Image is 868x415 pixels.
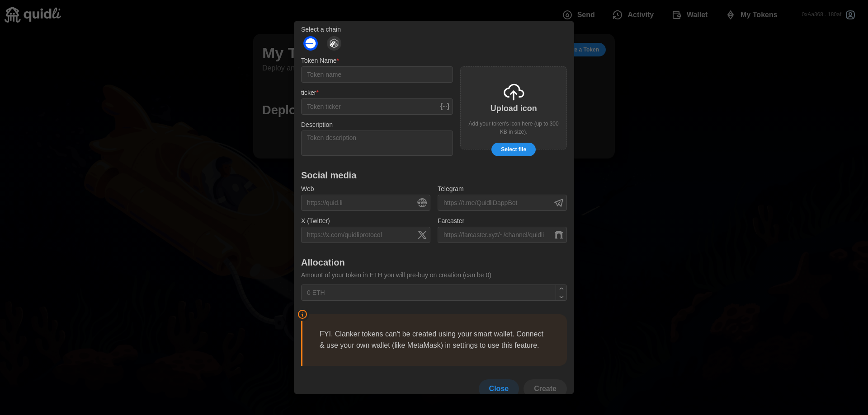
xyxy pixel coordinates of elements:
label: Token Name [301,56,339,66]
button: Arbitrum [325,34,344,53]
label: X (Twitter) [301,216,330,226]
label: Farcaster [438,216,464,226]
p: FYI, Clanker tokens can't be created using your smart wallet. Connect & use your own wallet (like... [320,329,550,351]
button: Base [301,34,320,53]
p: Select a chain [301,25,567,34]
button: Close [479,379,519,398]
h1: Allocation [301,256,567,268]
input: https://farcaster.xyz/~/channel/quidli [438,227,567,243]
input: Token name [301,66,453,83]
label: Telegram [438,184,464,194]
input: https://quid.li [301,195,430,211]
span: Select file [501,143,526,156]
span: Create [534,380,557,398]
input: Token ticker [301,98,453,115]
h1: Token info [301,11,567,23]
img: Arbitrum [327,36,341,51]
label: Web [301,184,314,194]
button: Select file [491,143,536,156]
input: 0 ETH [301,284,567,301]
label: ticker [301,88,319,98]
span: Close [489,380,509,398]
input: https://t.me/QuidliDappBot [438,195,567,211]
label: Description [301,120,333,130]
input: https://x.com/quidliprotocol [301,227,430,243]
p: Amount of your token in ETH you will pre-buy on creation (can be 0) [301,270,567,280]
img: Base [303,36,318,51]
button: Create [524,379,567,398]
h1: Social media [301,169,567,181]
